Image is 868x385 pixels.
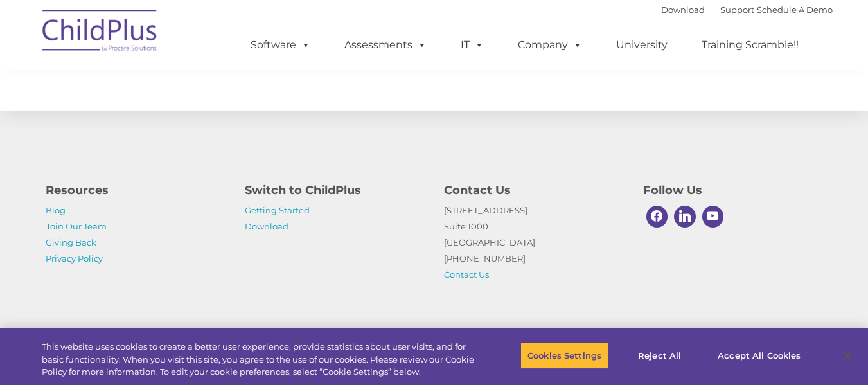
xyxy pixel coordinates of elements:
p: [STREET_ADDRESS] Suite 1000 [GEOGRAPHIC_DATA] [PHONE_NUMBER] [444,202,624,283]
h4: Follow Us [643,181,823,199]
h4: Switch to ChildPlus [245,181,425,199]
font: | [661,4,833,15]
a: Company [505,32,595,58]
a: Blog [46,205,66,215]
h4: Resources [46,181,226,199]
img: ChildPlus by Procare Solutions [36,1,164,65]
button: Close [833,341,862,370]
a: University [603,32,680,58]
button: Cookies Settings [520,342,608,369]
a: Download [661,4,705,15]
a: IT [448,32,497,58]
a: Download [245,221,288,231]
a: Getting Started [245,205,310,215]
a: Schedule A Demo [757,4,833,15]
a: Linkedin [671,202,699,231]
div: This website uses cookies to create a better user experience, provide statistics about user visit... [42,341,477,379]
a: Software [238,32,323,58]
a: Privacy Policy [46,253,103,264]
a: Training Scramble!! [689,32,811,58]
button: Reject All [619,342,700,369]
a: Youtube [699,202,727,231]
a: Giving Back [46,237,96,247]
button: Accept All Cookies [711,342,808,369]
span: Last name [179,85,218,94]
a: Join Our Team [46,221,107,231]
h4: Contact Us [444,181,624,199]
a: Facebook [643,202,671,231]
a: Support [720,4,754,15]
a: Assessments [332,32,439,58]
a: Contact Us [444,269,489,280]
span: Phone number [179,138,233,147]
